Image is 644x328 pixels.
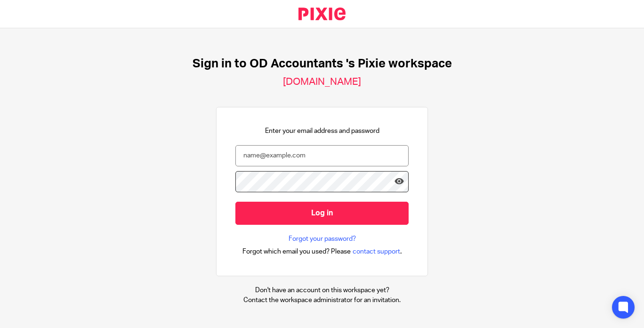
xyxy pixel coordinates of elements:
[289,234,356,244] a: Forgot your password?
[193,57,452,71] h1: Sign in to OD Accountants 's Pixie workspace
[235,202,409,225] input: Log in
[242,247,351,256] span: Forgot which email you used? Please
[243,286,401,295] p: Don't have an account on this workspace yet?
[265,126,379,136] p: Enter your email address and password
[353,247,400,256] span: contact support
[283,76,361,88] h2: [DOMAIN_NAME]
[242,246,402,257] div: .
[243,295,401,305] p: Contact the workspace administrator for an invitation.
[235,145,409,166] input: name@example.com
